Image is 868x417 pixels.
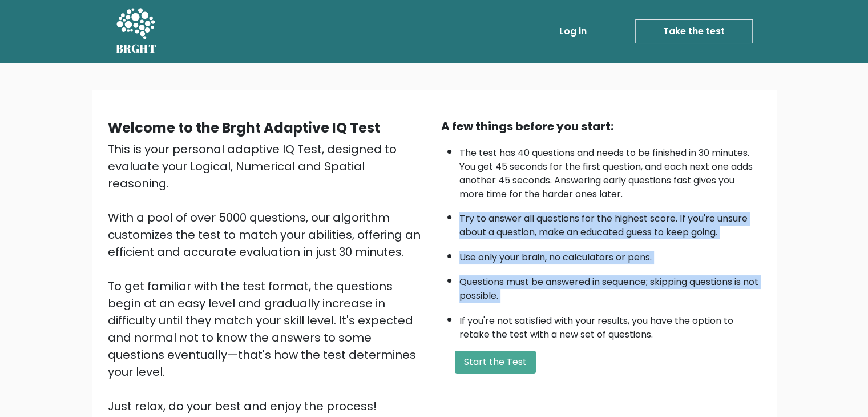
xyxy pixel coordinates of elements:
a: BRGHT [116,5,157,58]
li: The test has 40 questions and needs to be finished in 30 minutes. You get 45 seconds for the firs... [459,141,761,201]
div: This is your personal adaptive IQ Test, designed to evaluate your Logical, Numerical and Spatial ... [108,141,427,415]
li: Use only your brain, no calculators or pens. [459,245,761,264]
b: Welcome to the Brght Adaptive IQ Test [108,118,380,137]
li: If you're not satisfied with your results, you have the option to retake the test with a new set ... [459,308,761,342]
button: Start the Test [455,351,536,374]
div: A few things before you start: [441,118,761,135]
li: Questions must be answered in sequence; skipping questions is not possible. [459,270,761,303]
a: Take the test [635,19,753,43]
li: Try to answer all questions for the highest score. If you're unsure about a question, make an edu... [459,206,761,239]
a: Log in [555,20,591,43]
h5: BRGHT [116,42,157,55]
